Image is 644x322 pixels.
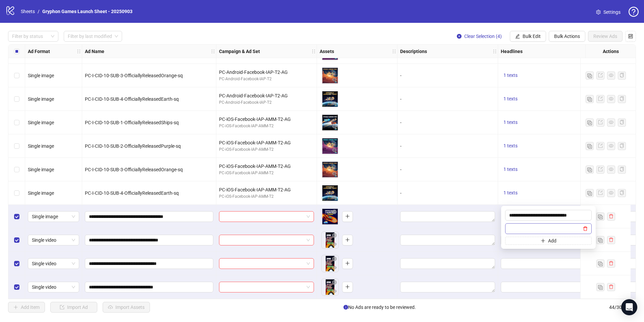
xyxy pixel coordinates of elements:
[32,259,75,269] span: Single video
[503,73,518,78] span: 1 texts
[457,34,462,39] span: close-circle
[400,96,401,102] span: -
[332,257,337,261] span: close-circle
[219,193,314,200] div: PC-iOS-Facebook-IAP-AMM-T2
[32,212,75,222] span: Single image
[332,210,337,214] span: close-circle
[8,45,25,58] div: Select all rows
[332,148,337,152] span: eye
[503,190,518,195] span: 1 texts
[28,167,54,172] span: Single image
[596,10,601,14] span: setting
[219,99,314,106] div: PC-Android-Facebook-IAP-T2
[598,167,603,172] span: export
[392,49,396,54] span: holder
[219,68,314,76] div: PC-Android-Facebook-IAP-T2-AG
[596,260,604,268] button: Duplicate
[38,8,40,15] li: /
[332,171,337,176] span: eye
[219,123,314,129] div: PC-iOS-Facebook-IAP-AMM-T2
[8,181,25,205] div: Select row 40
[501,211,596,222] div: Edit values
[591,7,626,17] a: Settings
[330,123,338,131] button: Preview
[583,226,588,231] span: delete
[501,282,596,292] div: Edit values
[503,143,518,148] span: 1 texts
[219,92,314,99] div: PC-Android-Facebook-IAP-T2-AG
[8,134,25,158] div: Select row 38
[598,96,603,101] span: export
[32,235,75,245] span: Single video
[503,96,518,101] span: 1 texts
[609,73,613,78] span: eye
[322,114,338,131] img: Asset 1
[219,116,314,123] div: PC-iOS-Facebook-IAP-AMM-T2-AG
[501,235,596,245] div: Edit values
[342,282,353,292] button: Add
[330,146,338,154] button: Preview
[85,167,183,172] span: PC-I-CID-10-SUB-3-OfficiallyReleasedOrange-sq
[219,48,260,55] strong: Campaign & Ad Set
[501,72,520,80] button: 1 texts
[345,237,350,242] span: plus
[628,34,633,39] span: control
[8,111,25,134] div: Select row 37
[586,142,594,150] button: Duplicate
[541,238,545,243] span: plus
[596,236,604,244] button: Duplicate
[400,258,495,269] div: Edit values
[586,166,594,174] button: Duplicate
[219,170,314,176] div: PC-iOS-Facebook-IAP-AMM-T2
[496,45,498,58] div: Resize Descriptions column
[8,228,25,252] div: Select row 42
[554,34,580,39] span: Bulk Actions
[501,48,523,55] strong: Headlines
[510,31,546,42] button: Bulk Edit
[330,193,338,201] button: Preview
[400,282,495,292] div: Edit values
[549,31,585,42] button: Bulk Actions
[345,214,350,219] span: plus
[41,8,134,15] a: Gryphon Games Launch Sheet - 20250903
[316,49,321,54] span: holder
[28,143,54,149] span: Single image
[343,304,416,311] span: No Ads are ready to be reviewed.
[322,138,338,154] img: Asset 1
[330,240,338,248] button: Preview
[548,238,556,243] span: Add
[332,280,337,285] span: close-circle
[598,120,603,125] span: export
[464,34,502,39] span: Clear Selection (4)
[503,120,518,125] span: 1 texts
[8,64,25,87] div: Select row 35
[505,237,592,245] button: Add
[8,252,25,275] div: Select row 43
[603,48,619,55] strong: Actions
[586,189,594,197] button: Duplicate
[609,96,613,101] span: eye
[50,302,97,313] button: Import Ad
[515,34,520,39] span: edit
[215,49,220,54] span: holder
[586,95,594,103] button: Duplicate
[501,166,520,174] button: 1 texts
[400,211,495,222] div: Edit values
[330,279,338,287] button: Delete
[609,304,636,311] span: 44 / 300 items
[322,67,338,84] img: Asset 1
[332,195,337,199] span: eye
[332,265,337,270] span: eye
[400,120,401,125] span: -
[400,190,401,196] span: -
[32,282,75,292] span: Single video
[598,143,603,148] span: export
[219,146,314,153] div: PC-iOS-Facebook-IAP-AMM-T2
[629,7,639,17] span: question-circle
[311,49,316,54] span: holder
[322,161,338,178] img: Asset 1
[330,76,338,84] button: Preview
[342,235,353,245] button: Add
[332,233,337,238] span: close-circle
[497,49,502,54] span: holder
